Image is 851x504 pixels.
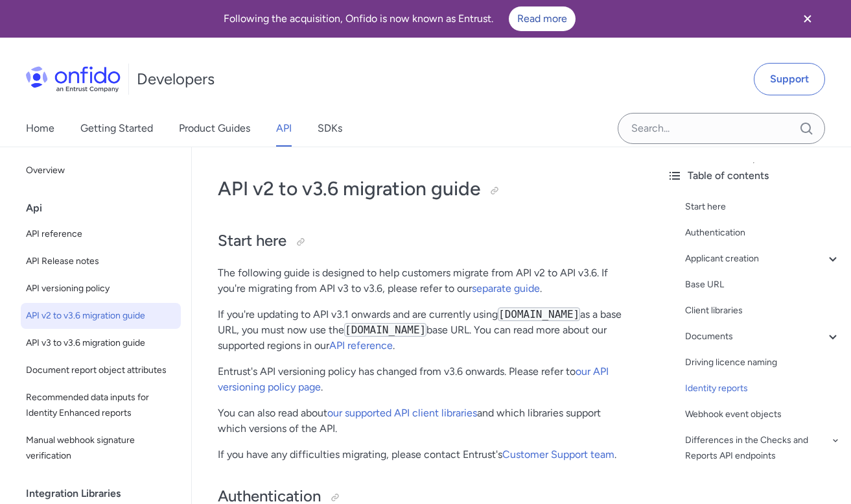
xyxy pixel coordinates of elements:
a: Identity reports [685,381,841,396]
span: API Release notes [26,254,176,269]
p: If you have any difficulties migrating, please contact Entrust's . [218,447,631,462]
a: Recommended data inputs for Identity Enhanced reports [21,385,181,426]
a: API [276,110,292,147]
a: API reference [329,339,393,352]
img: Onfido Logo [26,66,121,92]
code: [DOMAIN_NAME] [498,307,580,321]
a: our API versioning policy page [218,365,609,393]
a: Webhook event objects [685,407,841,422]
a: API v2 to v3.6 migration guide [21,303,181,329]
p: If you're updating to API v3.1 onwards and are currently using as a base URL, you must now use th... [218,307,631,354]
span: Recommended data inputs for Identity Enhanced reports [26,390,176,421]
div: Following the acquisition, Onfido is now known as Entrust. [16,6,784,31]
span: API versioning policy [26,281,176,296]
a: API reference [21,221,181,247]
span: API v2 to v3.6 migration guide [26,308,176,324]
a: Support [754,63,825,95]
a: Base URL [685,277,841,293]
a: API versioning policy [21,276,181,302]
p: Entrust's API versioning policy has changed from v3.6 onwards. Please refer to . [218,364,631,395]
p: The following guide is designed to help customers migrate from API v2 to API v3.6. If you're migr... [218,265,631,296]
a: Home [26,110,54,147]
a: separate guide [472,282,540,294]
a: SDKs [318,110,342,147]
span: API reference [26,226,176,242]
a: Authentication [685,225,841,241]
a: Product Guides [179,110,250,147]
a: our supported API client libraries [327,407,477,419]
a: API v3 to v3.6 migration guide [21,330,181,356]
svg: Close banner [800,11,815,27]
a: Overview [21,158,181,184]
h2: Start here [218,230,631,252]
a: Differences in the Checks and Reports API endpoints [685,433,841,464]
a: Documents [685,329,841,344]
input: Onfido search input field [618,113,825,144]
button: Close banner [784,3,832,35]
a: API Release notes [21,248,181,274]
h1: Developers [137,69,215,90]
a: Manual webhook signature verification [21,427,181,469]
span: API v3 to v3.6 migration guide [26,335,176,351]
a: Read more [509,6,576,31]
div: Table of contents [667,168,841,184]
a: Customer Support team [502,448,614,461]
p: You can also read about and which libraries support which versions of the API. [218,405,631,437]
a: Applicant creation [685,251,841,267]
div: Api [26,195,186,221]
span: Overview [26,163,176,178]
a: Start here [685,199,841,215]
a: Driving licence naming [685,355,841,370]
a: Getting Started [80,110,153,147]
h1: API v2 to v3.6 migration guide [218,176,631,202]
span: Manual webhook signature verification [26,433,176,464]
a: Document report object attributes [21,357,181,383]
code: [DOMAIN_NAME] [344,323,426,337]
span: Document report object attributes [26,363,176,378]
a: Client libraries [685,303,841,318]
